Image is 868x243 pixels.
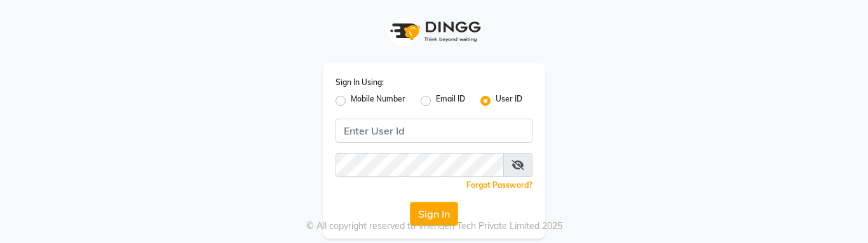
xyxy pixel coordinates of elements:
[410,202,458,226] button: Sign In
[351,93,405,108] label: Mobile Number
[383,13,485,50] img: logo1.svg
[336,77,384,88] label: Sign In Using:
[436,93,465,108] label: Email ID
[496,93,522,108] label: User ID
[466,180,532,190] a: Forgot Password?
[336,119,532,143] input: Username
[336,153,504,177] input: Username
